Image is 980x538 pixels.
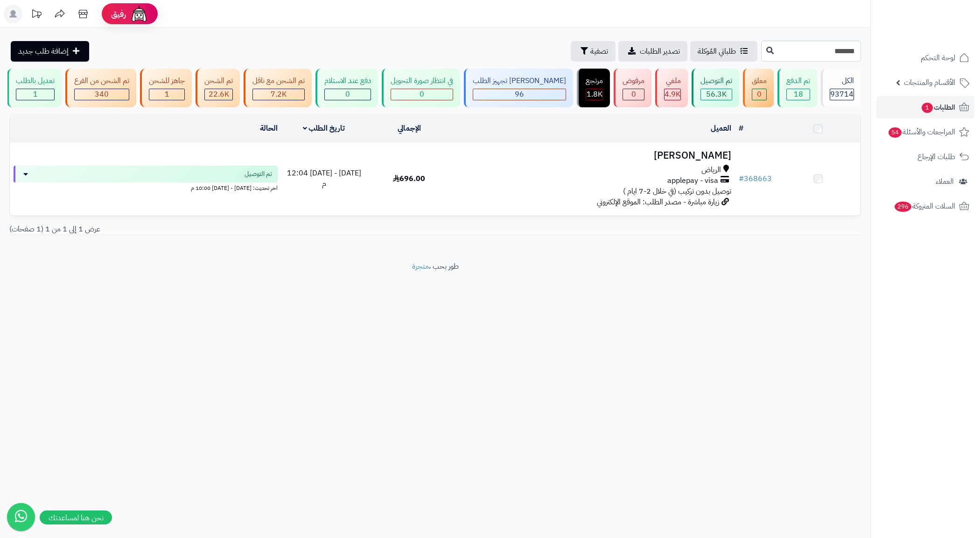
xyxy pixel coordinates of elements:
[205,89,232,100] div: 22646
[665,89,680,100] div: 4945
[640,46,680,57] span: تصدير الطلبات
[889,127,902,138] span: 54
[473,89,566,100] div: 96
[786,76,810,86] div: تم الدفع
[75,89,129,100] div: 340
[701,165,721,175] span: الرياض
[455,150,731,161] h3: [PERSON_NAME]
[111,8,126,20] span: رفيق
[14,182,278,192] div: اخر تحديث: [DATE] - [DATE] 10:00 م
[830,76,854,86] div: الكل
[462,69,575,107] a: [PERSON_NAME] تجهيز الطلب 96
[701,89,732,100] div: 56322
[741,69,776,107] a: معلق 0
[11,41,89,62] a: إضافة طلب جديد
[420,89,424,100] span: 0
[917,150,955,163] span: طلبات الإرجاع
[876,195,974,217] a: السلات المتروكة296
[653,69,690,107] a: ملغي 4.9K
[149,76,185,86] div: جاهز للشحن
[917,26,971,46] img: logo-2.png
[830,89,854,100] span: 93714
[631,89,636,100] span: 0
[665,89,680,100] span: 4.9K
[314,69,380,107] a: دفع عند الاستلام 0
[876,170,974,193] a: العملاء
[739,123,743,134] a: #
[587,89,602,100] span: 1.8K
[194,69,242,107] a: تم الشحن 22.6K
[391,76,453,86] div: في انتظار صورة التحويل
[303,123,345,134] a: تاريخ الطلب
[794,89,803,100] span: 18
[325,89,371,100] div: 0
[690,41,757,62] a: طلباتي المُوكلة
[590,46,608,57] span: تصفية
[204,76,233,86] div: تم الشحن
[757,89,762,100] span: 0
[876,121,974,143] a: المراجعات والأسئلة54
[586,76,603,86] div: مرتجع
[380,69,462,107] a: في انتظار صورة التحويل 0
[776,69,819,107] a: تم الدفع 18
[586,89,602,100] div: 1796
[33,89,38,100] span: 1
[922,103,933,113] span: 1
[473,76,566,86] div: [PERSON_NAME] تجهيز الطلب
[895,202,911,212] span: 296
[711,123,731,134] a: العميل
[623,186,731,197] span: توصيل بدون تركيب (في خلال 2-7 ايام )
[819,69,863,107] a: الكل93714
[888,126,955,139] span: المراجعات والأسئلة
[412,261,429,272] a: متجرة
[894,200,955,213] span: السلات المتروكة
[16,76,55,86] div: تعديل بالطلب
[63,69,138,107] a: تم الشحن من الفرع 340
[752,76,767,86] div: معلق
[271,89,287,100] span: 7.2K
[2,224,435,235] div: عرض 1 إلى 1 من 1 (1 صفحات)
[664,76,681,86] div: ملغي
[571,41,616,62] button: تصفية
[904,76,955,89] span: الأقسام والمنتجات
[18,46,69,57] span: إضافة طلب جديد
[242,69,314,107] a: تم الشحن مع ناقل 7.2K
[698,46,736,57] span: طلباتي المُوكلة
[149,89,184,100] div: 1
[575,69,612,107] a: مرتجع 1.8K
[739,173,744,184] span: #
[95,89,109,100] span: 340
[253,89,304,100] div: 7223
[16,89,54,100] div: 1
[876,47,974,69] a: لوحة التحكم
[752,89,766,100] div: 0
[74,76,129,86] div: تم الشحن من الفرع
[618,41,687,62] a: تصدير الطلبات
[393,173,425,184] span: 696.00
[612,69,653,107] a: مرفوض 0
[700,76,732,86] div: تم التوصيل
[138,69,194,107] a: جاهز للشحن 1
[921,51,955,64] span: لوحة التحكم
[515,89,524,100] span: 96
[787,89,810,100] div: 18
[876,146,974,168] a: طلبات الإرجاع
[936,175,954,188] span: العملاء
[324,76,371,86] div: دفع عند الاستلام
[5,69,63,107] a: تعديل بالطلب 1
[398,123,421,134] a: الإجمالي
[252,76,305,86] div: تم الشحن مع ناقل
[876,96,974,119] a: الطلبات1
[690,69,741,107] a: تم التوصيل 56.3K
[706,89,727,100] span: 56.3K
[130,5,148,23] img: ai-face.png
[921,101,955,114] span: الطلبات
[391,89,453,100] div: 0
[667,175,718,186] span: applepay - visa
[345,89,350,100] span: 0
[623,76,644,86] div: مرفوض
[209,89,229,100] span: 22.6K
[165,89,169,100] span: 1
[245,169,272,179] span: تم التوصيل
[597,196,719,208] span: زيارة مباشرة - مصدر الطلب: الموقع الإلكتروني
